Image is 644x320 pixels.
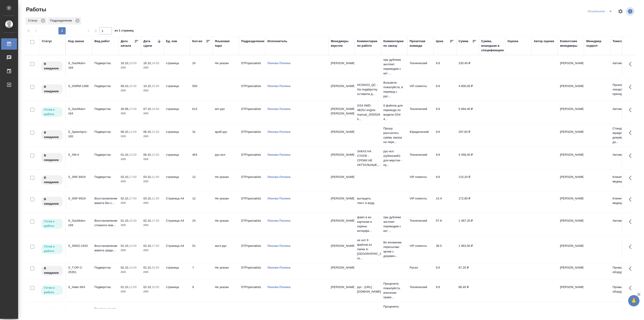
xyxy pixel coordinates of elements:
[626,127,637,138] button: Здесь прячутся важные кнопки
[267,39,287,44] div: Исполнитель
[164,82,190,97] td: страница
[331,61,353,65] p: [PERSON_NAME]
[190,172,213,188] td: 12
[383,80,405,99] p: Возьмите, пожалуйста, в перевод с рус...
[613,107,634,111] p: Автомобилестроение
[68,130,90,139] div: S_Speechpro-165
[239,263,265,279] td: DTPspecialists
[143,197,152,200] p: 03.10,
[68,196,90,201] div: S_SNF-6919
[434,263,456,279] td: 9.6
[152,61,159,65] p: 14:00
[121,88,139,93] p: 2025
[434,283,456,298] td: 9.6
[190,59,213,75] td: 24
[215,39,237,48] div: Языковая пара
[121,134,139,139] p: 2025
[190,104,213,120] td: 614
[331,285,353,289] p: [PERSON_NAME]
[383,103,405,121] p: 6 файлов для перевода по модели GS4 4...
[456,283,479,298] td: 86,40 ₽
[121,285,129,289] p: 01.10,
[68,39,84,44] div: Код заказа
[129,244,137,247] p: 12:00
[44,62,60,71] p: В ожидании
[25,17,47,24] div: Статус
[143,285,152,289] p: 02.10,
[94,285,116,289] p: Подверстка
[25,6,46,13] span: Работы
[357,285,379,294] p: рус - [URL][DOMAIN_NAME]..
[190,263,213,279] td: 7
[434,59,456,75] td: 9.6
[121,107,129,111] p: 26.09,
[94,153,116,157] p: Подверстка
[558,150,584,166] td: [PERSON_NAME]
[456,150,479,166] td: 4 358,40 ₽
[267,285,291,289] a: Линова Полина
[121,266,129,269] p: 02.10,
[613,83,634,96] p: Производство лекарственных препаратов
[121,130,129,133] p: 06.10,
[68,107,90,116] div: S_GacMotor-164
[152,84,159,88] p: 15:00
[558,104,584,120] td: [PERSON_NAME]
[68,84,90,88] div: S_GNRM-1368
[267,175,291,179] a: Линова Полина
[94,218,116,228] p: Восстановление сложного мак...
[239,127,265,143] td: DTPspecialists
[558,172,584,188] td: [PERSON_NAME]
[121,61,129,65] p: 16.10,
[331,244,353,248] p: [PERSON_NAME]
[383,126,405,144] p: Прошу рассчитать сумму заказа на пере...
[94,130,116,134] p: Подверстка
[164,127,190,143] td: страница
[239,216,265,232] td: DTPspecialists
[213,283,239,298] td: Не указан
[241,39,264,44] div: Подразделение
[41,196,63,207] div: Исполнитель назначен, приступать к работе пока рано
[41,84,63,95] div: Исполнитель назначен, приступать к работе пока рано
[143,223,161,228] p: 2025
[267,266,291,269] a: Линова Полина
[44,219,60,228] p: Готов к работе
[121,197,129,200] p: 02.10,
[558,127,584,143] td: [PERSON_NAME]
[68,265,90,274] div: S_T-OP-C-25351
[152,219,159,222] p: 17:00
[239,150,265,166] td: DTPspecialists
[68,218,90,228] div: S_GacMotor-169
[143,61,152,65] p: 16.10,
[331,130,353,134] p: [PERSON_NAME]
[121,219,129,222] p: 01.10,
[456,59,479,75] td: 230,40 ₽
[558,82,584,97] td: [PERSON_NAME]
[456,172,479,188] td: 115,20 ₽
[143,111,161,116] p: 2025
[152,197,159,200] p: 11:00
[129,107,137,111] p: 17:00
[42,39,52,44] div: Статус
[507,39,518,44] div: Оценка
[357,103,379,121] p: GS4 4WD-4B20J engine manual_2050526 h...
[383,58,405,76] p: при дубляже англ/кит переводим с кит ...
[613,61,634,65] p: Автомобилестроение
[357,149,379,167] p: ЗАКАЗ НА СТОПЕ - СРОКИ НЕ АКТУАЛЬНЫЕ,...
[94,39,110,44] div: Вид работ
[68,285,90,289] div: S_Haier-843
[626,194,637,205] button: Здесь прячутся важные кнопки
[534,39,554,44] div: Автор оценки
[152,153,159,156] p: 12:00
[267,244,291,247] a: Линова Полина
[41,153,63,163] div: Исполнитель назначен, приступать к работе пока рано
[164,194,190,210] td: Страница А4
[434,127,456,143] td: 9.6
[143,179,161,184] p: 2025
[41,107,63,117] div: Исполнитель может приступить к работе
[115,28,134,34] span: из 1 страниц
[121,248,139,253] p: 2025
[143,270,161,274] p: 2025
[239,59,265,75] td: DTPspecialists
[121,270,139,274] p: 2025
[434,216,456,232] td: 57.8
